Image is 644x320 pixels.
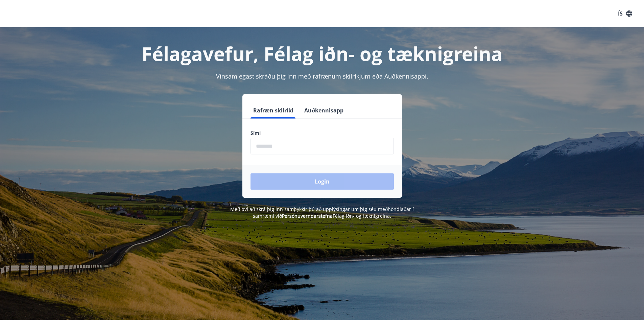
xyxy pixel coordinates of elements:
span: Vinsamlegast skráðu þig inn með rafrænum skilríkjum eða Auðkennisappi. [216,72,428,80]
h1: Félagavefur, Félag iðn- og tæknigreina [87,41,557,66]
label: Sími [251,130,394,136]
button: ÍS [614,7,636,20]
button: Rafræn skilríki [251,102,296,119]
button: Auðkennisapp [302,102,346,119]
a: Persónuverndarstefna [282,213,333,219]
span: Með því að skrá þig inn samþykkir þú að upplýsingar um þig séu meðhöndlaðar í samræmi við Félag i... [230,206,414,219]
